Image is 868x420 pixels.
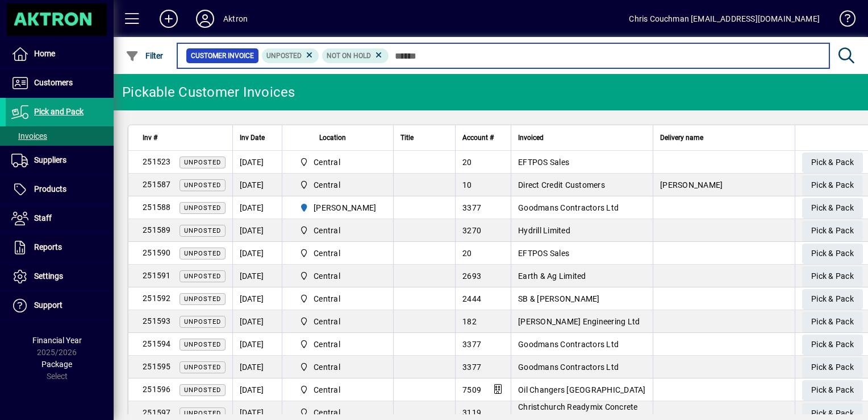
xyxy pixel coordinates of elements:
a: Knowledge Base [831,2,854,39]
span: Central [295,315,381,328]
span: 251589 [143,225,171,234]
span: Invoices [11,131,47,141]
div: Title [400,131,448,144]
span: Central [295,406,381,419]
span: Not On Hold [327,52,371,60]
button: Pick & Pack [802,198,863,219]
span: Delivery name [660,131,703,144]
span: Unposted [184,364,221,371]
span: 3270 [462,226,481,235]
span: Unposted [184,410,221,417]
span: 2444 [462,294,481,303]
span: Unposted [184,159,221,166]
div: Delivery name [660,131,788,144]
span: 251591 [143,271,171,280]
span: Central [295,269,381,283]
td: [DATE] [232,310,282,333]
button: Pick & Pack [802,221,863,241]
span: Unposted [184,341,221,348]
button: Pick & Pack [802,335,863,355]
span: Central [314,361,340,373]
button: Pick & Pack [802,244,863,264]
span: Invoiced [518,131,544,144]
span: Central [295,224,381,237]
span: Pick and Pack [34,107,84,116]
span: Central [295,155,381,169]
td: [DATE] [232,151,282,174]
span: Central [314,179,340,191]
span: Pick & Pack [811,176,854,195]
div: Pickable Customer Invoices [122,83,295,101]
span: Account # [462,131,494,144]
span: Unposted [184,204,221,212]
span: Settings [34,271,63,281]
button: Pick & Pack [802,289,863,310]
span: Unposted [184,386,221,394]
div: Aktron [223,10,248,28]
span: Unposted [266,52,302,60]
span: 251597 [143,408,171,417]
span: 251596 [143,385,171,394]
a: Customers [6,69,114,97]
span: Customers [34,78,73,87]
span: Pick & Pack [811,267,854,286]
span: Central [314,339,340,350]
span: Location [319,131,346,144]
span: HAMILTON [295,201,381,215]
span: 20 [462,158,472,167]
span: Goodmans Contractors Ltd [518,203,619,212]
span: 2693 [462,271,481,281]
span: Goodmans Contractors Ltd [518,363,619,372]
span: 3377 [462,363,481,372]
button: Profile [187,9,223,29]
span: Unposted [184,295,221,303]
a: Invoices [6,126,114,146]
span: Financial Year [32,336,82,345]
td: [DATE] [232,333,282,356]
a: Support [6,291,114,320]
span: Hydrill Limited [518,226,570,235]
a: Products [6,175,114,204]
button: Filter [123,46,166,66]
span: 251588 [143,203,171,212]
td: [DATE] [232,219,282,242]
div: Inv # [143,131,226,144]
span: 251592 [143,294,171,303]
span: Pick & Pack [811,312,854,331]
span: Direct Credit Customers [518,180,605,190]
span: 251523 [143,157,171,166]
span: Pick & Pack [811,335,854,354]
td: [DATE] [232,287,282,310]
a: Home [6,40,114,68]
td: [DATE] [232,196,282,219]
span: Pick & Pack [811,221,854,240]
span: Central [314,407,340,418]
span: Unposted [184,318,221,326]
span: Central [314,293,340,304]
button: Pick & Pack [802,357,863,378]
span: Reports [34,242,62,252]
span: 251593 [143,316,171,326]
span: Central [295,337,381,351]
td: [DATE] [232,356,282,378]
span: Pick & Pack [811,381,854,400]
span: [PERSON_NAME] [314,202,376,213]
span: Unposted [184,250,221,257]
span: 3119 [462,408,481,417]
span: Customer Invoice [191,50,254,61]
span: Filter [126,51,164,60]
span: Central [314,316,340,327]
a: Reports [6,233,114,262]
span: Unposted [184,182,221,189]
td: [DATE] [232,378,282,401]
span: Home [34,49,55,58]
span: 10 [462,180,472,190]
span: Central [314,384,340,396]
span: Central [295,360,381,374]
span: Pick & Pack [811,290,854,308]
mat-chip: Hold Status: Not On Hold [322,48,389,63]
span: 251595 [143,362,171,371]
span: Pick & Pack [811,153,854,172]
span: 251594 [143,339,171,348]
div: Location [289,131,387,144]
